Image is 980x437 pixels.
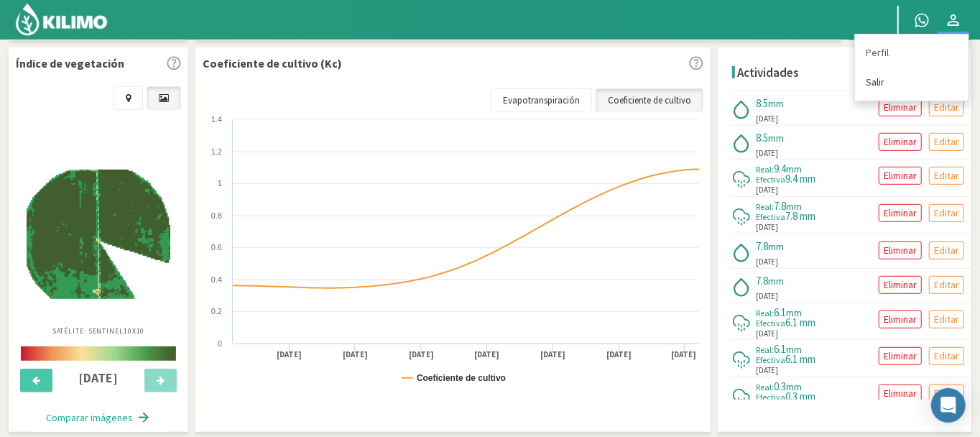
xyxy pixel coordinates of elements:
[756,131,768,144] span: 8.5
[785,172,815,185] span: 9.4 mm
[211,211,222,220] text: 0.8
[884,348,917,364] p: Eliminar
[934,99,959,116] p: Editar
[756,274,768,287] span: 7.8
[671,349,696,360] text: [DATE]
[756,256,778,268] span: [DATE]
[756,392,785,402] span: Efectiva
[934,242,959,259] p: Editar
[756,201,774,212] span: Real:
[203,55,342,72] p: Coeficiente de cultivo (Kc)
[21,346,176,361] img: scale
[606,349,632,360] text: [DATE]
[737,66,799,80] h4: Actividades
[756,364,778,377] span: [DATE]
[879,133,922,151] button: Eliminar
[756,344,774,355] span: Real:
[934,167,959,184] p: Editar
[879,98,922,116] button: Eliminar
[596,88,703,113] a: Coeficiente de cultivo
[14,2,108,37] img: Kilimo
[409,349,434,360] text: [DATE]
[934,311,959,328] p: Editar
[774,199,786,213] span: 7.8
[774,379,786,393] span: 0.3
[879,276,922,294] button: Eliminar
[929,310,964,328] button: Editar
[540,349,565,360] text: [DATE]
[786,306,802,319] span: mm
[931,388,966,423] div: Open Intercom Messenger
[277,349,302,360] text: [DATE]
[934,385,959,402] p: Editar
[756,239,768,253] span: 7.8
[786,162,802,175] span: mm
[343,349,368,360] text: [DATE]
[756,96,768,110] span: 8.5
[756,221,778,234] span: [DATE]
[491,88,592,113] a: Evapotranspiración
[774,162,786,175] span: 9.4
[756,174,785,185] span: Efectiva
[785,316,815,329] span: 6.1 mm
[929,385,964,402] button: Editar
[934,277,959,293] p: Editar
[211,275,222,284] text: 0.4
[768,97,784,110] span: mm
[884,167,917,184] p: Eliminar
[768,275,784,287] span: mm
[52,326,145,336] p: Satélite: Sentinel
[756,211,785,222] span: Efectiva
[756,147,778,160] span: [DATE]
[756,164,774,175] span: Real:
[32,403,165,432] button: Comparar imágenes
[934,205,959,221] p: Editar
[879,310,922,328] button: Eliminar
[211,243,222,252] text: 0.6
[756,290,778,303] span: [DATE]
[884,99,917,116] p: Eliminar
[884,277,917,293] p: Eliminar
[785,390,815,403] span: 0.3 mm
[786,200,802,213] span: mm
[879,347,922,365] button: Eliminar
[786,343,802,356] span: mm
[756,382,774,392] span: Real:
[61,371,137,385] h4: [DATE]
[218,339,222,348] text: 0
[756,318,785,328] span: Efectiva
[879,167,922,185] button: Eliminar
[934,348,959,364] p: Editar
[884,242,917,259] p: Eliminar
[756,328,778,340] span: [DATE]
[756,308,774,318] span: Real:
[884,134,917,150] p: Eliminar
[768,132,784,144] span: mm
[929,241,964,259] button: Editar
[934,134,959,150] p: Editar
[855,68,969,97] a: Salir
[879,241,922,259] button: Eliminar
[879,385,922,402] button: Eliminar
[756,354,785,365] span: Efectiva
[785,352,815,366] span: 6.1 mm
[27,170,170,300] img: 89686eba-0ad4-4f79-bab4-250b26288264_-_sentinel_-_2025-08-26.png
[785,209,815,223] span: 7.8 mm
[929,98,964,116] button: Editar
[929,133,964,151] button: Editar
[929,276,964,294] button: Editar
[884,205,917,221] p: Eliminar
[211,147,222,156] text: 1.2
[929,347,964,365] button: Editar
[768,240,784,253] span: mm
[16,55,124,72] p: Índice de vegetación
[855,38,969,68] a: Perfil
[475,349,500,360] text: [DATE]
[884,385,917,402] p: Eliminar
[218,179,222,188] text: 1
[929,204,964,222] button: Editar
[211,115,222,124] text: 1.4
[786,380,802,393] span: mm
[756,184,778,196] span: [DATE]
[124,326,145,336] span: 10X10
